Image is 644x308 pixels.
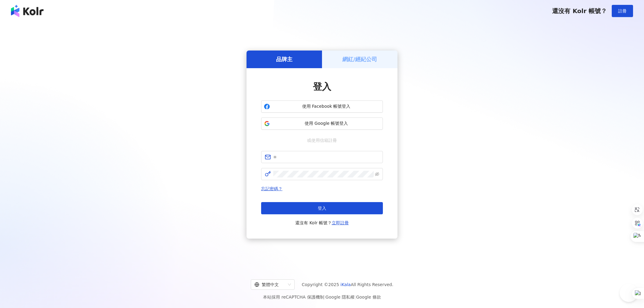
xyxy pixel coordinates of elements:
[324,295,326,299] span: |
[303,137,341,144] span: 或使用信箱註冊
[263,293,381,301] span: 本站採用 reCAPTCHA 保護機制
[295,219,349,226] span: 還沒有 Kolr 帳號？
[612,5,633,17] button: 註冊
[552,7,607,15] span: 還沒有 Kolr 帳號？
[318,206,326,211] span: 登入
[342,55,377,63] h5: 網紅/經紀公司
[276,55,292,63] h5: 品牌主
[620,284,638,302] iframe: Help Scout Beacon - Open
[11,5,44,17] img: logo
[618,9,627,13] span: 註冊
[272,103,380,110] span: 使用 Facebook 帳號登入
[375,172,379,176] span: eye-invisible
[332,220,349,225] a: 立即註冊
[356,295,381,299] a: Google 條款
[261,117,383,130] button: 使用 Google 帳號登入
[261,186,282,191] a: 忘記密碼？
[261,202,383,214] button: 登入
[355,295,356,299] span: |
[325,295,355,299] a: Google 隱私權
[261,100,383,113] button: 使用 Facebook 帳號登入
[272,121,380,127] span: 使用 Google 帳號登入
[313,81,331,92] span: 登入
[254,280,285,289] div: 繁體中文
[302,281,394,288] span: Copyright © 2025 All Rights Reserved.
[341,282,351,287] a: iKala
